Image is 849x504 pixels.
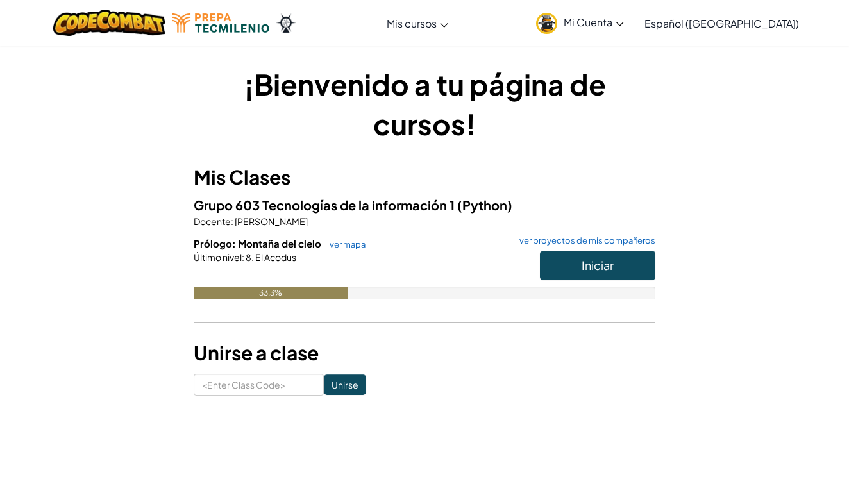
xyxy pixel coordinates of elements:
[233,215,308,227] span: [PERSON_NAME]
[564,15,624,29] span: Mi Cuenta
[194,374,324,396] input: <Enter Class Code>
[194,237,323,249] span: Prólogo: Montaña del cielo
[194,251,242,263] span: Último nivel
[582,258,614,273] span: Iniciar
[242,251,244,263] span: :
[513,237,655,245] a: ver proyectos de mis compañeros
[323,239,366,249] a: ver mapa
[254,251,296,263] span: El Acodus
[387,17,437,30] span: Mis cursos
[536,13,557,34] img: avatar
[530,3,630,43] a: Mi Cuenta
[324,374,366,395] input: Unirse
[244,251,254,263] span: 8.
[231,215,233,227] span: :
[194,64,655,144] h1: ¡Bienvenido a tu página de cursos!
[53,10,165,36] img: CodeCombat logo
[644,17,799,30] span: Español ([GEOGRAPHIC_DATA])
[638,6,805,40] a: Español ([GEOGRAPHIC_DATA])
[194,197,457,213] span: Grupo 603 Tecnologías de la información 1
[194,287,348,299] div: 33.3%
[194,339,655,367] h3: Unirse a clase
[172,13,269,33] img: Tecmilenio logo
[194,215,231,227] span: Docente
[194,163,655,192] h3: Mis Clases
[276,13,296,33] img: Ozaria
[457,197,512,213] span: (Python)
[380,6,455,40] a: Mis cursos
[540,251,655,280] button: Iniciar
